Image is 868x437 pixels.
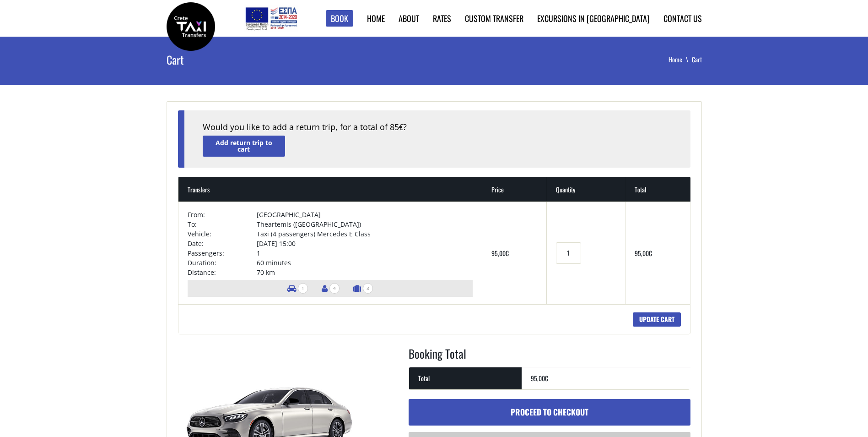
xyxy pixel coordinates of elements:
img: Crete Taxi Transfers | Crete Taxi Transfers Cart | Crete Taxi Transfers [167,2,215,51]
th: Quantity [547,177,625,202]
td: [GEOGRAPHIC_DATA] [257,210,473,219]
a: Home [669,55,692,64]
h1: Cart [167,37,347,82]
li: Cart [692,55,702,64]
span: € [545,373,548,383]
a: Book [326,10,353,27]
span: 1 [298,283,308,294]
td: 70 km [257,268,473,277]
td: Date: [188,239,257,248]
td: Theartemis ([GEOGRAPHIC_DATA]) [257,219,473,229]
th: Total [625,177,690,202]
td: Taxi (4 passengers) Mercedes E Class [257,229,473,239]
a: Proceed to checkout [409,399,690,426]
span: 3 [363,283,373,294]
span: 4 [329,283,340,294]
a: Add return trip to cart [203,136,285,156]
a: Crete Taxi Transfers | Crete Taxi Transfers Cart | Crete Taxi Transfers [167,21,215,30]
td: From: [188,210,257,219]
a: Home [367,12,385,24]
td: To: [188,219,257,229]
a: Rates [433,12,451,24]
td: 60 minutes [257,258,473,268]
th: Total [409,367,522,389]
li: Number of luggage items [349,280,377,297]
span: € [649,248,652,258]
td: Passengers: [188,248,257,258]
td: Vehicle: [188,229,257,239]
td: Duration: [188,258,257,268]
th: Transfers [178,177,482,202]
input: Transfers quantity [556,242,581,264]
bdi: 95,00 [531,373,548,383]
div: Would you like to add a return trip, for a total of 85 ? [203,121,672,133]
td: 1 [257,248,473,258]
a: Excursions in [GEOGRAPHIC_DATA] [537,12,650,24]
th: Price [482,177,547,202]
td: [DATE] 15:00 [257,239,473,248]
bdi: 95,00 [635,248,652,258]
td: Distance: [188,268,257,277]
li: Number of passengers [317,280,344,297]
bdi: 95,00 [491,248,509,258]
li: Number of vehicles [283,280,313,297]
input: Update cart [633,312,681,327]
a: About [399,12,419,24]
img: e-bannersEUERDF180X90.jpg [244,5,298,32]
h2: Booking Total [409,345,690,367]
span: € [399,122,403,132]
span: € [506,248,509,258]
a: Contact us [663,12,702,24]
a: Custom Transfer [465,12,523,24]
